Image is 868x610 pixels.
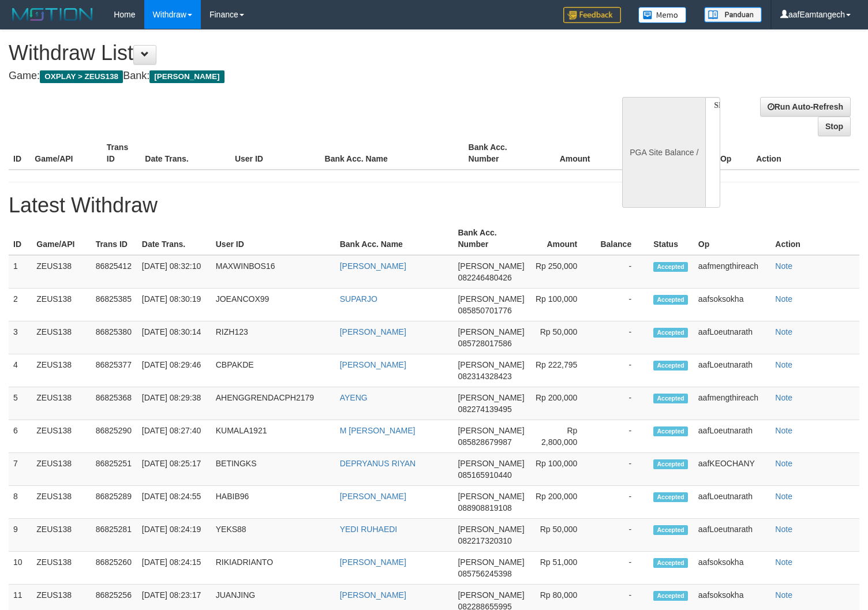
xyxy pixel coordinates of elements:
[775,459,792,468] a: Note
[91,552,137,585] td: 86825260
[653,558,688,568] span: Accepted
[653,361,688,371] span: Accepted
[32,222,91,255] th: Game/API
[531,255,595,289] td: Rp 250,000
[340,590,406,600] a: [PERSON_NAME]
[340,426,416,435] a: M [PERSON_NAME]
[653,525,688,535] span: Accepted
[211,354,335,387] td: CBPAKDE
[340,327,406,336] a: [PERSON_NAME]
[340,525,398,534] a: YEDI RUHAEDI
[9,519,32,552] td: 9
[775,294,792,304] a: Note
[653,262,688,272] span: Accepted
[694,453,771,486] td: aafKEOCHANY
[211,222,335,255] th: User ID
[653,426,688,436] span: Accepted
[775,393,792,402] a: Note
[32,519,91,552] td: ZEUS138
[32,486,91,519] td: ZEUS138
[531,519,595,552] td: Rp 50,000
[775,492,792,501] a: Note
[137,486,211,519] td: [DATE] 08:24:55
[211,486,335,519] td: HABIB96
[9,222,32,255] th: ID
[9,453,32,486] td: 7
[9,255,32,289] td: 1
[594,289,649,321] td: -
[649,222,694,255] th: Status
[775,557,792,567] a: Note
[531,222,595,255] th: Amount
[594,486,649,519] td: -
[91,453,137,486] td: 86825251
[531,420,595,453] td: Rp 2,800,000
[594,453,649,486] td: -
[531,289,595,321] td: Rp 100,000
[694,255,771,289] td: aafmengthireach
[32,289,91,321] td: ZEUS138
[458,360,524,369] span: [PERSON_NAME]
[458,393,524,402] span: [PERSON_NAME]
[458,372,511,381] span: 082314328423
[531,486,595,519] td: Rp 200,000
[694,552,771,585] td: aafsoksokha
[91,420,137,453] td: 86825290
[653,591,688,601] span: Accepted
[91,486,137,519] td: 86825289
[458,470,511,480] span: 085165910440
[751,137,859,170] th: Action
[653,492,688,502] span: Accepted
[137,222,211,255] th: Date Trans.
[211,519,335,552] td: YEKS88
[458,261,524,271] span: [PERSON_NAME]
[30,137,102,170] th: Game/API
[91,519,137,552] td: 86825281
[458,590,524,600] span: [PERSON_NAME]
[230,137,320,170] th: User ID
[211,453,335,486] td: BETINGKS
[458,459,524,468] span: [PERSON_NAME]
[211,289,335,321] td: JOEANCOX99
[775,360,792,369] a: Note
[137,354,211,387] td: [DATE] 08:29:46
[694,222,771,255] th: Op
[458,426,524,435] span: [PERSON_NAME]
[340,261,406,271] a: [PERSON_NAME]
[653,328,688,338] span: Accepted
[694,420,771,453] td: aafLoeutnarath
[40,70,123,83] span: OXPLAY > ZEUS138
[137,387,211,420] td: [DATE] 08:29:38
[563,7,621,23] img: Feedback.jpg
[653,459,688,469] span: Accepted
[9,387,32,420] td: 5
[594,354,649,387] td: -
[694,289,771,321] td: aafsoksokha
[340,393,368,402] a: AYENG
[775,261,792,271] a: Note
[694,519,771,552] td: aafLoeutnarath
[458,536,511,545] span: 082217320310
[91,387,137,420] td: 86825368
[340,557,406,567] a: [PERSON_NAME]
[9,552,32,585] td: 10
[9,70,567,82] h4: Game: Bank:
[458,569,511,578] span: 085756245398
[531,321,595,354] td: Rp 50,000
[458,294,524,304] span: [PERSON_NAME]
[9,42,567,65] h1: Withdraw List
[458,503,511,512] span: 088908819108
[458,405,511,414] span: 082274139495
[211,552,335,585] td: RIKIADRIANTO
[137,453,211,486] td: [DATE] 08:25:17
[137,519,211,552] td: [DATE] 08:24:19
[775,525,792,534] a: Note
[32,552,91,585] td: ZEUS138
[32,321,91,354] td: ZEUS138
[594,552,649,585] td: -
[211,321,335,354] td: RIZH123
[9,486,32,519] td: 8
[458,327,524,336] span: [PERSON_NAME]
[638,7,687,23] img: Button%20Memo.svg
[91,354,137,387] td: 86825377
